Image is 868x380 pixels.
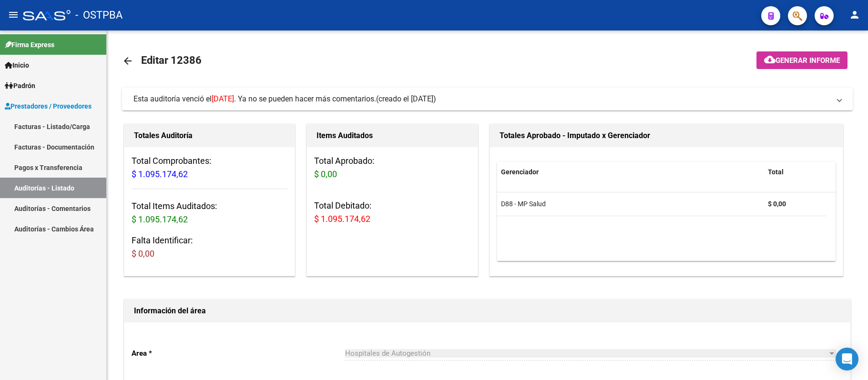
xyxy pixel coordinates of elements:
span: Editar 12386 [141,54,202,66]
mat-icon: cloud_download [764,54,776,65]
span: Gerenciador [501,168,539,176]
div: Open Intercom Messenger [836,348,858,370]
datatable-header-cell: Total [764,162,826,182]
span: D88 - MP Salud [501,200,546,208]
datatable-header-cell: Gerenciador [497,162,764,182]
strong: $ 0,00 [768,200,786,208]
span: Inicio [5,60,29,70]
h3: Total Comprobantes: [132,154,287,181]
span: $ 1.095.174,62 [132,169,188,179]
span: Esta auditoría venció el . Ya no se pueden hacer más comentarios. [133,94,376,103]
mat-icon: menu [8,9,19,20]
span: Padrón [5,80,35,91]
h1: Totales Auditoría [134,128,285,143]
span: Prestadores / Proveedores [5,101,92,111]
span: (creado el [DATE]) [376,94,436,104]
span: $ 0,00 [132,249,154,259]
mat-icon: arrow_back [122,55,133,67]
h1: Totales Aprobado - Imputado x Gerenciador [500,128,834,143]
h3: Total Aprobado: [314,154,470,181]
span: $ 0,00 [314,169,337,179]
span: Generar informe [776,56,840,65]
span: Hospitales de Autogestión [345,349,430,358]
button: Generar informe [756,51,848,69]
h3: Falta Identificar: [132,234,287,260]
span: Firma Express [5,40,54,50]
mat-icon: person [849,9,860,20]
span: $ 1.095.174,62 [132,214,188,224]
span: $ 1.095.174,62 [314,214,370,224]
h1: Información del área [134,303,841,319]
mat-expansion-panel-header: Esta auditoría venció el[DATE]. Ya no se pueden hacer más comentarios.(creado el [DATE]) [122,88,853,110]
span: Total [768,168,784,176]
h3: Total Items Auditados: [132,200,287,226]
span: [DATE] [212,94,234,103]
span: - OSTPBA [75,5,123,26]
h1: Items Auditados [317,128,468,143]
p: Area * [132,348,345,359]
h3: Total Debitado: [314,199,470,226]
